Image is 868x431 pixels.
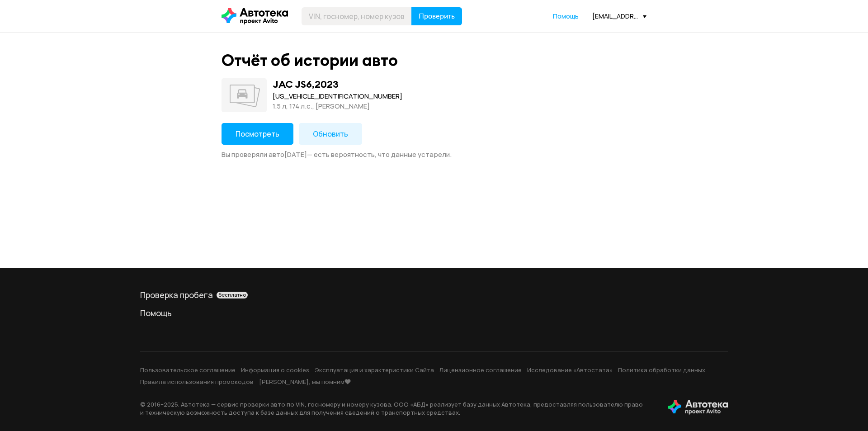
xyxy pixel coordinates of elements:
button: Проверить [411,7,462,25]
img: tWS6KzJlK1XUpy65r7uaHVIs4JI6Dha8Nraz9T2hA03BhoCc4MtbvZCxBLwJIh+mQSIAkLBJpqMoKVdP8sONaFJLCz6I0+pu7... [668,400,728,415]
a: Правила использования промокодов [140,378,254,386]
button: Обновить [299,123,362,145]
div: Проверка пробега [140,289,728,300]
p: © 2016– 2025 . Автотека — сервис проверки авто по VIN, госномеру и номеру кузова. ООО «АБД» реали... [140,400,654,417]
div: [US_VEHICLE_IDENTIFICATION_NUMBER] [273,91,402,101]
a: Проверка пробегабесплатно [140,289,728,300]
a: Информация о cookies [241,366,309,374]
a: Лицензионное соглашение [439,366,522,374]
a: Помощь [553,12,579,21]
div: [EMAIL_ADDRESS][DOMAIN_NAME] [592,12,646,20]
span: Обновить [313,129,348,139]
div: JAC JS6 , 2023 [273,78,339,90]
div: 1.5 л, 174 л.c., [PERSON_NAME] [273,101,402,111]
a: Исследование «Автостата» [527,366,613,374]
input: VIN, госномер, номер кузова [302,7,412,25]
a: Помощь [140,308,728,318]
div: Вы проверяли авто [DATE] — есть вероятность, что данные устарели. [222,150,646,159]
a: Эксплуатация и характеристики Сайта [315,366,434,374]
a: Политика обработки данных [618,366,705,374]
span: Посмотреть [236,129,279,139]
a: Пользовательское соглашение [140,366,236,374]
span: Проверить [419,13,455,20]
span: бесплатно [218,292,246,298]
div: Отчёт об истории авто [222,51,398,70]
a: [PERSON_NAME], мы помним [259,378,351,386]
button: Посмотреть [222,123,293,145]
